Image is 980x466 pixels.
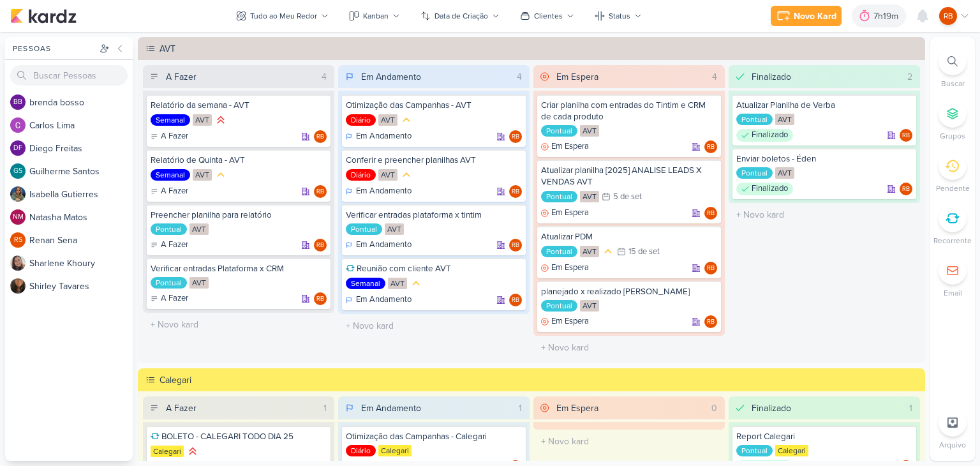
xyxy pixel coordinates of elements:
div: A Fazer [151,292,188,305]
div: AVT [580,125,599,137]
div: Em Andamento [361,402,421,415]
div: Prioridade Média [400,114,413,126]
p: Em Espera [551,140,589,153]
div: Rogerio Bispo [509,239,522,252]
div: Responsável: Rogerio Bispo [509,130,522,143]
div: Em Andamento [346,130,412,143]
div: Diário [346,169,376,181]
p: Recorrente [933,235,972,246]
div: Relatório da semana - AVT [151,100,327,111]
p: RB [707,266,715,272]
div: A Fazer [166,402,197,415]
div: Responsável: Rogerio Bispo [314,130,327,143]
div: Verificar entradas plataforma x tintim [346,209,522,221]
p: Em Andamento [356,294,412,306]
div: C a r l o s L i m a [29,119,133,132]
div: Responsável: Rogerio Bispo [900,129,912,142]
div: Em Espera [556,402,598,415]
div: Pontual [736,114,773,125]
input: Buscar Pessoas [10,65,128,86]
div: Prioridade Alta [186,445,199,458]
p: Grupos [940,130,965,142]
img: Isabella Gutierres [10,186,26,202]
div: Rogerio Bispo [509,130,522,143]
div: Rogerio Bispo [509,294,522,306]
p: A Fazer [161,292,188,305]
input: + Novo kard [536,338,722,357]
div: 5 de set [613,193,642,201]
div: Atualizar planilha [2025] ANALISE LEADS X VENDAS AVT [541,165,717,188]
div: Prioridade Média [602,245,614,258]
div: Rogerio Bispo [900,129,912,142]
p: Em Espera [551,207,589,220]
p: RB [902,186,910,193]
div: Responsável: Rogerio Bispo [314,185,327,198]
div: Pessoas [10,43,97,54]
div: Em Andamento [361,70,421,84]
div: Em Espera [556,70,598,84]
div: Pontual [541,246,577,257]
div: AVT [775,167,794,179]
div: Pontual [541,125,577,137]
p: Finalizado [752,183,788,195]
p: Em Espera [551,262,589,274]
div: Prioridade Média [410,277,422,290]
p: GS [13,168,22,175]
div: Responsável: Rogerio Bispo [704,315,717,328]
div: Semanal [346,278,385,289]
p: Em Andamento [356,239,412,252]
div: Pontual [736,445,773,456]
div: Criar planilha com entradas do Tintim e CRM de cada produto [541,100,717,123]
div: Rogerio Bispo [314,130,327,143]
p: bb [13,99,22,106]
div: Pontual [541,300,577,312]
div: Em Espera [541,262,589,274]
div: Responsável: Rogerio Bispo [704,207,717,220]
div: Guilherme Santos [10,163,26,179]
div: Finalizado [752,70,791,84]
p: DF [13,145,22,152]
p: A Fazer [161,239,188,252]
div: 0 [706,402,722,415]
div: Conferir e preencher planilhas AVT [346,154,522,166]
div: AVT [189,277,209,289]
div: Atualizar Planilha de Verba [736,100,912,111]
div: Rogerio Bispo [314,292,327,305]
div: Prioridade Média [400,169,413,181]
input: + Novo kard [341,317,527,335]
div: Finalizado [736,183,793,195]
li: Ctrl + F [930,47,975,89]
p: RB [512,297,519,304]
div: Responsável: Rogerio Bispo [704,140,717,153]
p: Em Espera [551,315,589,328]
div: Pontual [736,167,773,179]
p: RB [512,189,519,195]
div: 2 [902,70,917,84]
div: AVT [388,278,407,289]
div: Em Andamento [346,294,412,306]
div: G u i l h e r m e S a n t o s [29,165,133,178]
p: RB [316,243,324,249]
div: A Fazer [151,185,188,198]
div: Em Espera [541,140,589,153]
div: AVT [160,42,921,56]
div: Prioridade Alta [214,114,227,126]
div: AVT [580,300,599,312]
div: Em Andamento [346,239,412,252]
div: S h i r l e y T a v a r e s [29,280,133,293]
div: Pontual [346,223,382,235]
div: Responsável: Rogerio Bispo [314,292,327,305]
div: Calegari [151,446,184,457]
div: A Fazer [151,130,188,143]
div: Rogerio Bispo [900,183,912,195]
div: Semanal [151,114,190,126]
div: b r e n d a b o s s o [29,96,133,109]
div: Finalizado [736,129,793,142]
div: AVT [378,169,397,181]
div: A Fazer [151,239,188,252]
div: S h a r l e n e K h o u r y [29,257,133,270]
div: Pontual [541,191,577,202]
p: Pendente [936,183,970,194]
div: Calegari [775,445,808,456]
div: Rogerio Bispo [704,315,717,328]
